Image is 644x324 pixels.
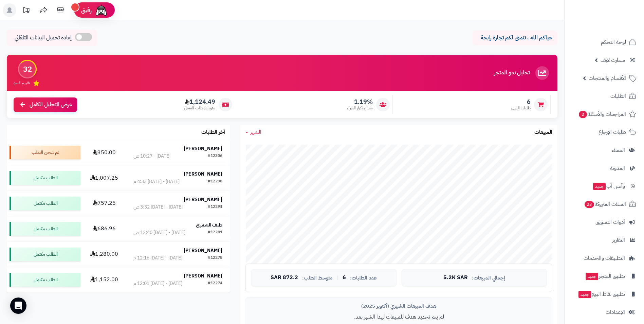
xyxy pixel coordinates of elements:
a: السلات المتروكة23 [569,196,640,212]
div: #12306 [208,153,222,160]
div: Open Intercom Messenger [10,298,26,314]
strong: طيف الشمري [196,221,222,229]
h3: المبيعات [534,129,552,136]
span: لوحة التحكم [601,37,626,47]
p: لم يتم تحديد هدف للمبيعات لهذا الشهر بعد. [251,313,547,321]
span: المراجعات والأسئلة [578,109,626,119]
span: المدونة [610,163,625,173]
div: #12281 [208,229,222,236]
span: الشهر [250,128,261,136]
span: التقارير [612,235,625,245]
div: [DATE] - [DATE] 12:16 م [133,255,182,262]
span: 872.2 SAR [271,275,298,281]
a: لوحة التحكم [569,34,640,50]
strong: [PERSON_NAME] [184,170,222,178]
span: 6 [511,98,531,106]
div: #12291 [208,204,222,211]
div: تم شحن الطلب [10,146,80,159]
a: تطبيق المتجرجديد [569,268,640,284]
p: حياكم الله ، نتمنى لكم تجارة رابحة [478,34,552,42]
span: الإعدادات [606,307,625,317]
div: #12274 [208,280,222,287]
span: معدل تكرار الشراء [347,105,373,111]
h3: تحليل نمو المتجر [494,70,530,76]
span: وآتس آب [592,181,625,191]
a: الطلبات [569,88,640,104]
strong: [PERSON_NAME] [184,145,222,152]
div: [DATE] - [DATE] 12:01 م [133,280,182,287]
span: جديد [593,183,606,190]
a: المدونة [569,160,640,176]
a: التطبيقات والخدمات [569,250,640,266]
span: تطبيق المتجر [585,271,625,281]
strong: [PERSON_NAME] [184,247,222,254]
span: الطلبات [610,91,626,101]
span: إجمالي المبيعات: [472,275,505,281]
strong: [PERSON_NAME] [184,272,222,280]
span: تطبيق نقاط البيع [578,289,625,299]
span: إعادة تحميل البيانات التلقائي [15,34,72,42]
span: العملاء [612,145,625,155]
span: | [337,275,338,280]
td: 686.96 [83,216,126,241]
strong: [PERSON_NAME] [184,196,222,203]
a: المراجعات والأسئلة2 [569,106,640,122]
span: عدد الطلبات: [350,275,377,281]
div: [DATE] - [DATE] 12:40 ص [133,229,185,236]
a: تحديثات المنصة [18,3,35,19]
div: [DATE] - [DATE] 3:32 ص [133,204,183,211]
span: التطبيقات والخدمات [584,253,625,263]
div: الطلب مكتمل [10,197,80,210]
div: الطلب مكتمل [10,171,80,185]
a: العملاء [569,142,640,158]
a: أدوات التسويق [569,214,640,230]
span: 23 [585,201,594,208]
img: ai-face.png [94,3,108,17]
span: الأقسام والمنتجات [589,73,626,83]
a: الإعدادات [569,304,640,320]
a: وآتس آبجديد [569,178,640,194]
div: الطلب مكتمل [10,248,80,261]
span: طلبات الشهر [511,105,531,111]
span: 1,124.49 [184,98,215,106]
a: طلبات الإرجاع [569,124,640,140]
span: عرض التحليل الكامل [30,101,72,109]
a: التقارير [569,232,640,248]
span: طلبات الإرجاع [599,127,626,137]
span: سمارت لايف [601,55,625,65]
div: #12278 [208,255,222,262]
span: متوسط الطلب: [302,275,333,281]
span: أدوات التسويق [595,217,625,227]
td: 1,280.00 [83,242,126,267]
h3: آخر الطلبات [201,129,225,136]
span: جديد [578,291,591,298]
span: جديد [586,273,598,280]
span: 2 [579,111,587,118]
div: الطلب مكتمل [10,222,80,236]
div: [DATE] - 10:27 ص [133,153,170,160]
span: 1.19% [347,98,373,106]
img: logo-2.png [598,17,638,32]
span: 6 [343,275,346,281]
div: [DATE] - [DATE] 4:33 م [133,178,180,185]
a: عرض التحليل الكامل [14,97,77,112]
td: 350.00 [83,140,126,165]
a: تطبيق نقاط البيعجديد [569,286,640,302]
span: السلات المتروكة [584,199,626,209]
td: 757.25 [83,191,126,216]
div: #12298 [208,178,222,185]
div: الطلب مكتمل [10,273,80,287]
td: 1,152.00 [83,267,126,292]
td: 1,007.25 [83,165,126,191]
span: متوسط طلب العميل [184,105,215,111]
span: 5.2K SAR [443,275,468,281]
span: رفيق [81,6,92,14]
div: هدف المبيعات الشهري (أكتوبر 2025) [251,303,547,310]
span: تقييم النمو [14,80,30,86]
a: الشهر [245,128,261,136]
